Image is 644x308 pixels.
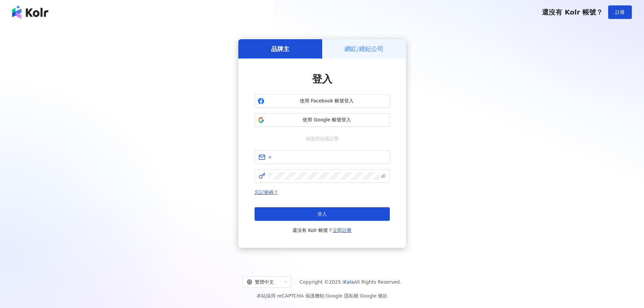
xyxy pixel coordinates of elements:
[301,135,343,142] span: 或使用信箱註冊
[255,94,390,108] button: 使用 Facebook 帳號登入
[342,279,354,285] a: iKala
[255,190,278,195] a: 忘記密碼？
[608,5,632,19] button: 註冊
[255,113,390,127] button: 使用 Google 帳號登入
[326,293,358,299] a: Google 隱私權
[267,117,387,123] span: 使用 Google 帳號登入
[312,73,332,85] span: 登入
[300,278,401,286] span: Copyright © 2025 All Rights Reserved.
[324,293,326,299] span: |
[247,277,281,287] div: 繁體中文
[381,174,386,179] span: eye-invisible
[615,9,625,15] span: 註冊
[344,45,383,53] h5: 網紅/經紀公司
[292,226,352,234] span: 還沒有 Kolr 帳號？
[12,5,48,19] img: logo
[267,98,387,104] span: 使用 Facebook 帳號登入
[257,292,387,300] span: 本站採用 reCAPTCHA 保護機制
[360,293,387,299] a: Google 條款
[271,45,289,53] h5: 品牌主
[358,293,360,299] span: |
[333,228,352,233] a: 立即註冊
[255,207,390,221] button: 登入
[317,211,327,217] span: 登入
[542,8,603,16] span: 還沒有 Kolr 帳號？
